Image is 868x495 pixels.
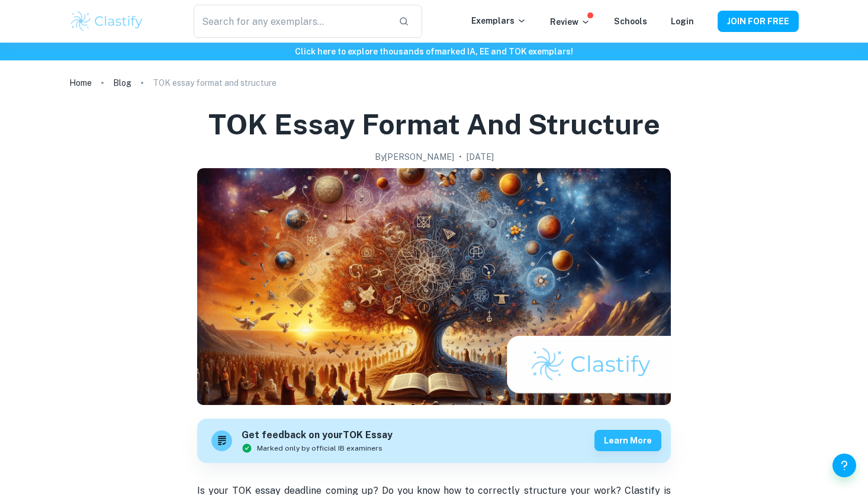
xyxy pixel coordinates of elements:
h2: By [PERSON_NAME] [375,150,454,163]
button: JOIN FOR FREE [718,11,799,32]
h2: [DATE] [467,150,494,163]
p: • [459,150,462,163]
h1: TOK essay format and structure [208,105,660,143]
input: Search for any exemplars... [194,5,389,38]
a: Login [671,17,694,26]
img: Clastify logo [69,9,144,33]
h6: Click here to explore thousands of marked IA, EE and TOK exemplars ! [2,45,866,58]
p: Exemplars [471,14,526,27]
h6: Get feedback on your TOK Essay [242,428,393,443]
img: TOK essay format and structure cover image [197,168,671,405]
p: Review [550,15,590,28]
button: Learn more [594,430,661,451]
a: Home [69,75,92,91]
span: Marked only by official IB examiners [257,443,382,454]
p: TOK essay format and structure [153,76,277,89]
a: Get feedback on yourTOK EssayMarked only by official IB examinersLearn more [197,419,671,463]
a: Schools [614,17,647,26]
button: Help and Feedback [832,454,856,477]
a: Blog [113,75,131,91]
